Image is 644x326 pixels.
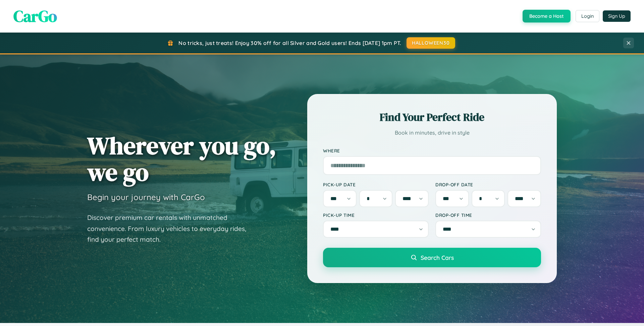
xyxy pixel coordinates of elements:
[87,132,276,185] h1: Wherever you go, we go
[13,5,57,27] span: CarGo
[323,248,541,267] button: Search Cars
[323,128,541,138] p: Book in minutes, drive in style
[178,40,401,46] span: No tricks, just treats! Enjoy 30% off for all Silver and Gold users! Ends [DATE] 1pm PT.
[323,212,429,218] label: Pick-up Time
[523,10,571,22] button: Become a Host
[421,254,454,261] span: Search Cars
[407,37,455,49] button: HALLOWEEN30
[603,10,631,22] button: Sign Up
[323,148,541,153] label: Where
[87,212,255,245] p: Discover premium car rentals with unmatched convenience. From luxury vehicles to everyday rides, ...
[323,182,429,187] label: Pick-up Date
[87,192,205,202] h3: Begin your journey with CarGo
[435,212,541,218] label: Drop-off Time
[435,182,541,187] label: Drop-off Date
[576,10,599,22] button: Login
[323,110,541,125] h2: Find Your Perfect Ride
